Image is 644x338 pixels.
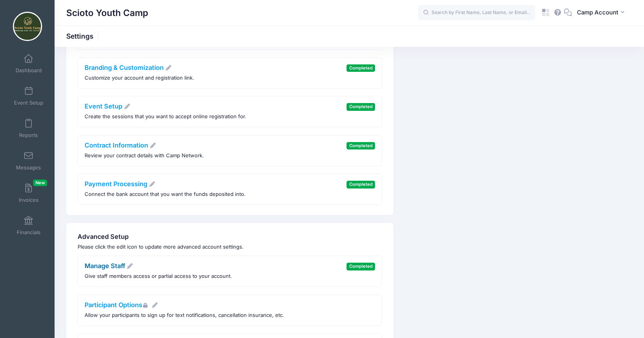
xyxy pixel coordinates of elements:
[10,115,47,142] a: Reports
[347,103,375,110] span: Completed
[572,4,632,22] button: Camp Account
[78,233,382,241] h4: Advanced Setup
[66,4,148,22] h1: Scioto Youth Camp
[347,142,375,149] span: Completed
[85,190,246,198] p: Connect the bank account that you want the funds deposited into.
[14,100,43,106] span: Event Setup
[85,311,284,319] p: Allow your participants to sign up for text notifications, cancellation insurance, etc.
[85,272,232,280] p: Give staff members access or partial access to your account.
[10,50,47,77] a: Dashboard
[10,180,47,207] a: InvoicesNew
[13,12,42,41] img: Scioto Youth Camp
[347,181,375,188] span: Completed
[85,74,194,82] p: Customize your account and registration link.
[66,32,100,40] h1: Settings
[347,263,375,270] span: Completed
[85,113,246,121] p: Create the sessions that you want to accept online registration for.
[85,301,158,309] a: Participant Options
[85,152,204,160] p: Review your contract details with Camp Network.
[16,67,42,74] span: Dashboard
[19,132,38,139] span: Reports
[10,212,47,239] a: Financials
[10,82,47,110] a: Event Setup
[85,64,172,71] a: Branding & Customization
[577,8,618,17] span: Camp Account
[19,197,39,203] span: Invoices
[85,141,156,149] a: Contract Information
[347,64,375,72] span: Completed
[85,262,133,270] a: Manage Staff
[78,243,382,251] p: Please click the edit icon to update more advanced account settings.
[16,164,41,171] span: Messages
[17,229,41,236] span: Financials
[85,102,131,110] a: Event Setup
[10,147,47,174] a: Messages
[33,180,47,186] span: New
[85,180,156,188] a: Payment Processing
[418,5,535,21] input: Search by First Name, Last Name, or Email...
